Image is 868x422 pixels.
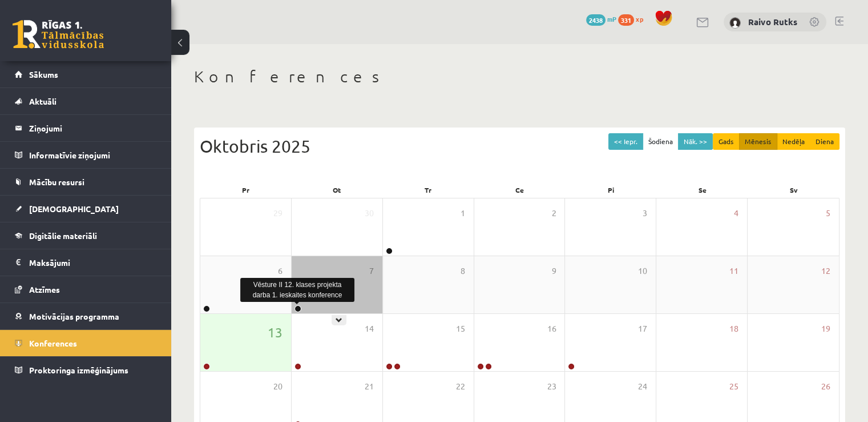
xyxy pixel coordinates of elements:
div: Pi [566,182,657,198]
div: Oktobris 2025 [200,133,839,159]
img: Raivo Rutks [729,17,741,29]
span: 8 [461,265,465,277]
div: Tr [382,182,474,198]
span: 23 [547,380,556,393]
span: 19 [821,323,830,335]
span: 4 [734,207,738,220]
div: Vēsture II 12. klases projekta darba 1. ieskaites konference [240,278,354,302]
a: Motivācijas programma [15,303,157,329]
span: 21 [365,380,374,393]
a: 2438 mP [586,14,616,23]
button: << Iepr. [608,133,643,150]
span: 12 [821,265,830,277]
span: Proktoringa izmēģinājums [29,365,128,375]
span: 25 [729,380,738,393]
span: 3 [643,207,647,220]
span: mP [607,14,616,23]
span: 2438 [586,14,605,26]
span: [DEMOGRAPHIC_DATA] [29,204,119,214]
span: 24 [638,380,647,393]
div: Pr [200,182,291,198]
button: Nedēļa [777,133,810,150]
span: Mācību resursi [29,177,84,187]
a: Informatīvie ziņojumi [15,142,157,168]
span: Aktuāli [29,96,56,106]
span: 6 [278,265,282,277]
span: 29 [273,207,282,220]
h1: Konferences [194,67,845,86]
span: 10 [638,265,647,277]
span: 18 [729,323,738,335]
span: 331 [618,14,634,26]
span: 11 [729,265,738,277]
a: [DEMOGRAPHIC_DATA] [15,196,157,222]
a: Ziņojumi [15,115,157,141]
span: 13 [268,323,282,342]
a: Aktuāli [15,88,157,114]
div: Ot [291,182,382,198]
span: xp [636,14,643,23]
legend: Ziņojumi [29,115,157,141]
legend: Informatīvie ziņojumi [29,142,157,168]
span: 7 [369,265,374,277]
a: Maksājumi [15,249,157,276]
span: 15 [456,323,465,335]
a: Konferences [15,330,157,356]
div: Ce [474,182,565,198]
div: Sv [748,182,839,198]
span: 30 [365,207,374,220]
legend: Maksājumi [29,249,157,276]
span: 22 [456,380,465,393]
span: 2 [551,207,556,220]
span: Atzīmes [29,284,60,294]
button: Nāk. >> [678,133,713,150]
span: 20 [273,380,282,393]
a: Raivo Rutks [748,16,797,27]
a: Rīgas 1. Tālmācības vidusskola [13,20,104,49]
a: Mācību resursi [15,169,157,195]
button: Mēnesis [739,133,777,150]
span: 14 [365,323,374,335]
span: Motivācijas programma [29,311,119,321]
button: Diena [810,133,839,150]
span: 16 [547,323,556,335]
span: 26 [821,380,830,393]
a: Atzīmes [15,276,157,302]
a: Sākums [15,61,157,87]
span: 5 [826,207,830,220]
span: 17 [638,323,647,335]
a: Proktoringa izmēģinājums [15,357,157,383]
a: Digitālie materiāli [15,222,157,249]
span: Digitālie materiāli [29,230,97,241]
span: 1 [461,207,465,220]
a: 331 xp [618,14,649,23]
div: Se [657,182,748,198]
span: 9 [551,265,556,277]
button: Gads [713,133,740,150]
span: Sākums [29,69,58,79]
span: Konferences [29,338,77,348]
button: Šodiena [643,133,679,150]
